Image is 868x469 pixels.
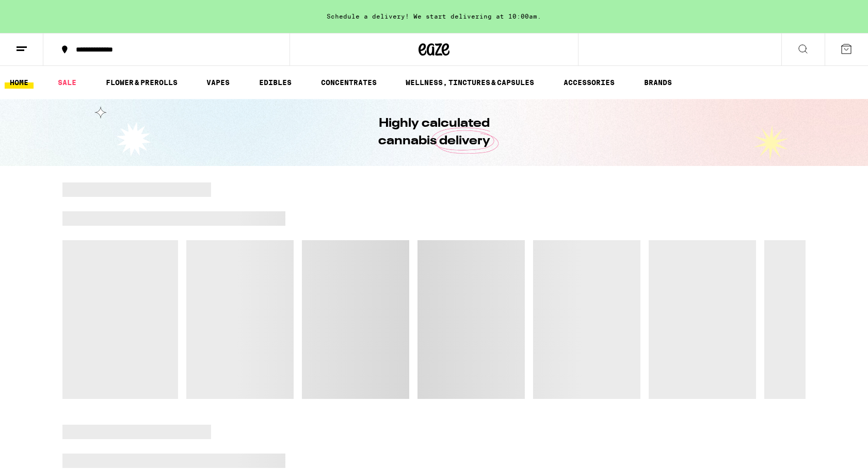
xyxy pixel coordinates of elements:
a: EDIBLES [254,76,297,89]
a: WELLNESS, TINCTURES & CAPSULES [400,76,539,89]
a: SALE [53,76,82,89]
a: VAPES [201,76,235,89]
a: ACCESSORIES [558,76,620,89]
h1: Highly calculated cannabis delivery [349,115,519,150]
a: HOME [5,76,34,89]
a: CONCENTRATES [316,76,382,89]
a: FLOWER & PREROLLS [101,76,183,89]
a: BRANDS [639,76,677,89]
